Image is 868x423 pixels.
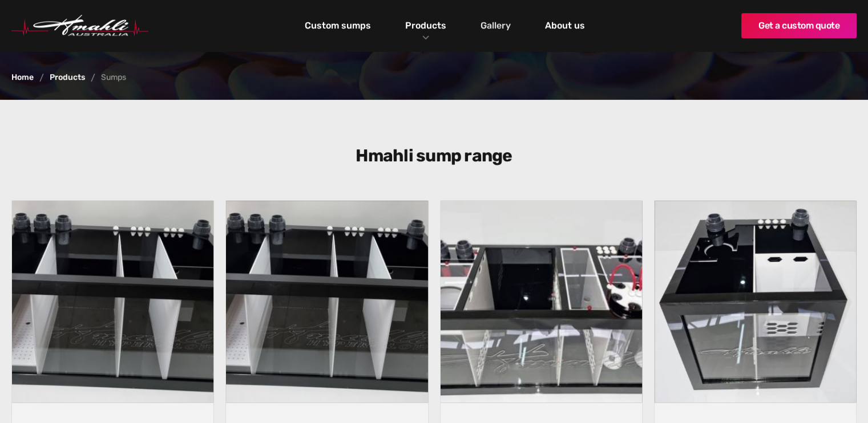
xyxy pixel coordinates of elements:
a: Products [402,17,449,34]
a: Gallery [478,16,514,35]
img: Hyper-Flow 900 Sump [12,201,213,402]
img: Elite Series Medium [441,201,642,402]
img: Hmahli Australia Logo [11,15,148,36]
a: Get a custom quote [741,13,857,38]
a: About us [542,16,588,35]
img: Hyper-Flow 750 Sump [226,201,427,402]
a: Home [11,74,34,82]
a: home [11,15,148,36]
a: Custom sumps [302,16,374,35]
a: Products [50,74,85,82]
img: Lite Series Nano [655,201,856,402]
div: Sumps [101,74,126,82]
h3: Hmahli sump range [215,145,654,166]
